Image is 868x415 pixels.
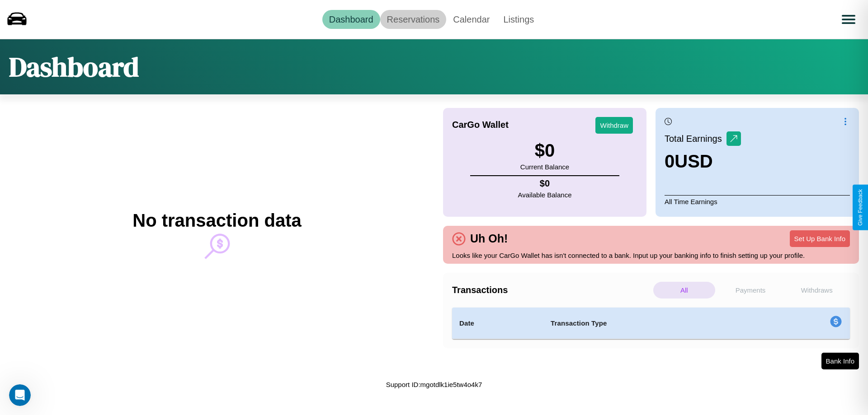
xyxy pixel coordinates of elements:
h4: $ 0 [518,178,572,189]
p: Payments [720,282,782,298]
p: Withdraws [786,282,848,298]
p: Current Balance [520,161,569,173]
table: simple table [452,308,850,339]
h3: 0 USD [665,151,741,172]
p: Looks like your CarGo Wallet has isn't connected to a bank. Input up your banking info to finish ... [452,249,850,261]
button: Open menu [836,7,861,32]
h4: Uh Oh! [466,232,512,245]
h4: Date [459,318,536,329]
iframe: Intercom live chat [9,384,31,406]
a: Listings [496,10,541,29]
h3: $ 0 [520,140,569,161]
button: Set Up Bank Info [790,230,850,247]
p: Available Balance [518,189,572,201]
p: Total Earnings [665,131,726,147]
p: Support ID: mgotdlk1ie5tw4o4k7 [386,378,482,391]
div: Give Feedback [857,189,863,226]
a: Calendar [446,10,496,29]
h4: Transaction Type [551,318,756,329]
h2: No transaction data [132,210,301,231]
p: All [653,282,715,298]
h4: CarGo Wallet [452,120,509,130]
a: Reservations [380,10,447,29]
p: All Time Earnings [665,195,850,208]
a: Dashboard [322,10,380,29]
button: Bank Info [821,353,859,369]
button: Withdraw [595,117,633,134]
h4: Transactions [452,285,651,295]
h1: Dashboard [9,48,139,85]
